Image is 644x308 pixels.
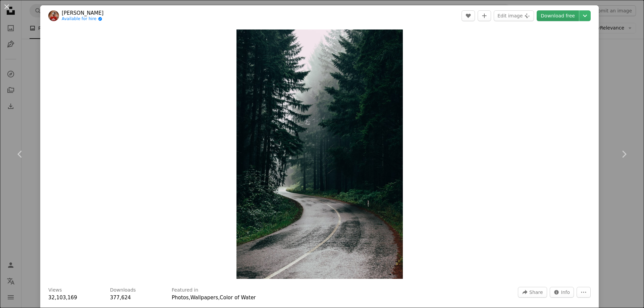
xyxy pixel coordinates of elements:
a: Download free [537,10,579,21]
span: , [189,295,191,301]
a: Available for hire [62,16,104,22]
a: [PERSON_NAME] [62,10,104,16]
a: Color of Water [220,295,256,301]
a: Photos [172,295,189,301]
button: Like [462,10,475,21]
button: Add to Collection [478,10,491,21]
img: green leafed trees during daytime [236,29,403,279]
img: Go to Filip Zrnzević's profile [48,10,59,21]
a: Wallpapers [190,295,218,301]
h3: Views [48,287,62,294]
span: Share [529,287,543,297]
button: Choose download size [579,10,591,21]
button: Zoom in on this image [236,29,403,279]
button: Share this image [518,287,547,298]
h3: Featured in [172,287,198,294]
a: Next [604,122,644,186]
span: 377,624 [110,295,131,301]
span: 32,103,169 [48,295,77,301]
h3: Downloads [110,287,136,294]
button: Edit image [494,10,534,21]
span: , [218,295,220,301]
button: Stats about this image [550,287,574,298]
button: More Actions [577,287,591,298]
span: Info [561,287,570,297]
